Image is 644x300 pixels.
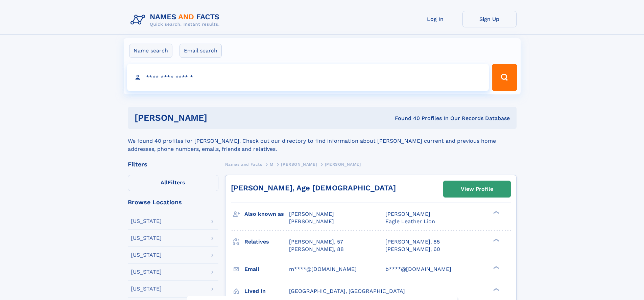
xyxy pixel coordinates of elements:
[128,161,218,167] div: Filters
[289,218,334,225] span: [PERSON_NAME]
[289,238,343,246] a: [PERSON_NAME], 57
[289,211,334,217] span: [PERSON_NAME]
[131,252,162,258] div: [US_STATE]
[180,44,222,58] label: Email search
[135,114,301,122] h1: [PERSON_NAME]
[492,265,500,270] div: ❯
[128,175,218,191] label: Filters
[244,285,289,297] h3: Lived in
[492,238,500,242] div: ❯
[231,184,396,192] a: [PERSON_NAME], Age [DEMOGRAPHIC_DATA]
[131,235,162,241] div: [US_STATE]
[131,218,162,224] div: [US_STATE]
[281,160,317,168] a: [PERSON_NAME]
[281,162,317,167] span: [PERSON_NAME]
[492,287,500,292] div: ❯
[225,160,262,168] a: Names and Facts
[385,246,440,253] a: [PERSON_NAME], 60
[131,286,162,292] div: [US_STATE]
[325,162,361,167] span: [PERSON_NAME]
[270,160,273,168] a: M
[385,211,430,217] span: [PERSON_NAME]
[461,181,493,197] div: View Profile
[129,44,172,58] label: Name search
[408,11,462,27] a: Log In
[128,199,218,205] div: Browse Locations
[289,246,344,253] a: [PERSON_NAME], 88
[128,129,517,153] div: We found 40 profiles for [PERSON_NAME]. Check out our directory to find information about [PERSON...
[492,64,517,91] button: Search Button
[289,288,405,294] span: [GEOGRAPHIC_DATA], [GEOGRAPHIC_DATA]
[128,11,225,29] img: Logo Names and Facts
[161,179,168,186] span: All
[492,210,500,215] div: ❯
[131,269,162,275] div: [US_STATE]
[270,162,273,167] span: M
[127,64,489,91] input: search input
[385,218,435,225] span: Eagle Leather Lion
[244,208,289,220] h3: Also known as
[244,263,289,275] h3: Email
[385,238,440,246] a: [PERSON_NAME], 85
[444,181,510,197] a: View Profile
[301,115,510,122] div: Found 40 Profiles In Our Records Database
[462,11,517,27] a: Sign Up
[244,236,289,248] h3: Relatives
